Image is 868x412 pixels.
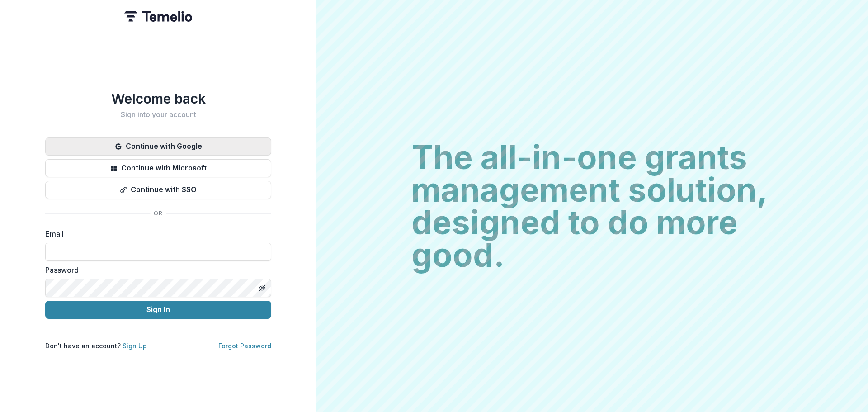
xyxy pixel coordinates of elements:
button: Continue with SSO [45,181,271,199]
h1: Welcome back [45,90,271,107]
button: Continue with Microsoft [45,159,271,177]
a: Forgot Password [218,342,271,350]
button: Toggle password visibility [255,281,269,295]
p: Don't have an account? [45,341,147,350]
a: Sign Up [123,342,147,350]
button: Continue with Google [45,137,271,156]
button: Sign In [45,301,271,319]
label: Password [45,265,266,275]
label: Email [45,228,266,239]
img: Temelio [124,11,192,22]
h2: Sign into your account [45,110,271,119]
